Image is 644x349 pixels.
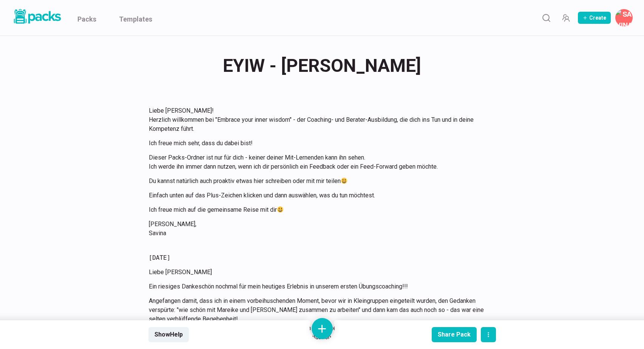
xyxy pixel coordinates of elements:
[149,268,486,277] p: Liebe [PERSON_NAME]
[481,327,496,342] button: actions
[277,206,283,213] img: 😃
[578,12,611,24] button: Create Pack
[223,51,421,81] span: EYIW - [PERSON_NAME]
[558,10,573,25] button: Manage Team Invites
[149,191,486,200] p: Einfach unten auf das Plus-Zeichen klicken und dann auswählen, was du tun möchtest.
[615,9,633,26] button: Savina Tilmann
[341,178,347,184] img: 😃
[149,153,486,171] p: Dieser Packs-Ordner ist nur für dich - keiner deiner Mit-Lernenden kann ihn sehen. Ich werde ihn ...
[149,220,486,238] p: [PERSON_NAME], Savina
[438,331,471,338] div: Share Pack
[11,8,62,25] img: Packs logo
[149,139,486,148] p: Ich freue mich sehr, dass du dabei bist!
[148,327,189,342] button: ShowHelp
[539,10,554,25] button: Search
[149,177,486,186] p: Du kannst natürlich auch proaktiv etwas hier schreiben oder mit mir teilen
[149,282,486,291] p: Ein riesiges Dankeschön nochmal für mein heutiges Erlebnis in unserem ersten Übungscoaching!!!
[149,106,486,133] p: Liebe [PERSON_NAME]! Herzlich willkommen bei "Embrace your inner wisdom" - der Coaching- und Bera...
[149,254,171,261] code: [DATE]
[432,327,477,342] button: Share Pack
[149,205,486,214] p: Ich freue mich auf die gemeinsame Reise mit dir
[11,8,62,28] a: Packs logo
